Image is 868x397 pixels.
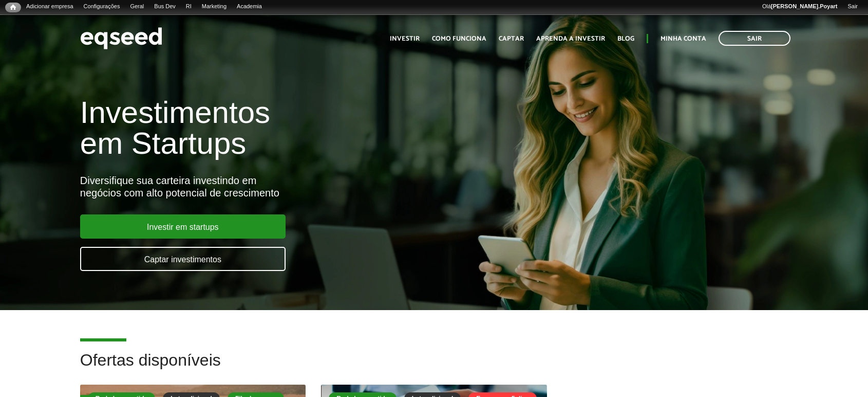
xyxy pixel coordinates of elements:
[5,3,21,12] a: Início
[499,35,524,42] a: Captar
[80,247,286,271] a: Captar investimentos
[10,4,16,11] span: Início
[842,3,863,11] a: Sair
[617,35,634,42] a: Blog
[80,174,499,199] div: Diversifique sua carteira investindo em negócios com alto potencial de crescimento
[719,31,790,46] a: Sair
[771,3,837,9] strong: [PERSON_NAME].Poyart
[80,25,162,52] img: EqSeed
[432,35,486,42] a: Como funciona
[390,35,420,42] a: Investir
[80,351,788,385] h2: Ofertas disponíveis
[757,3,843,11] a: Olá[PERSON_NAME].Poyart
[197,3,232,11] a: Marketing
[125,3,149,11] a: Geral
[21,3,79,11] a: Adicionar empresa
[232,3,267,11] a: Academia
[79,3,125,11] a: Configurações
[80,214,286,239] a: Investir em startups
[661,35,706,42] a: Minha conta
[181,3,197,11] a: RI
[80,97,499,159] h1: Investimentos em Startups
[149,3,181,11] a: Bus Dev
[536,35,605,42] a: Aprenda a investir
